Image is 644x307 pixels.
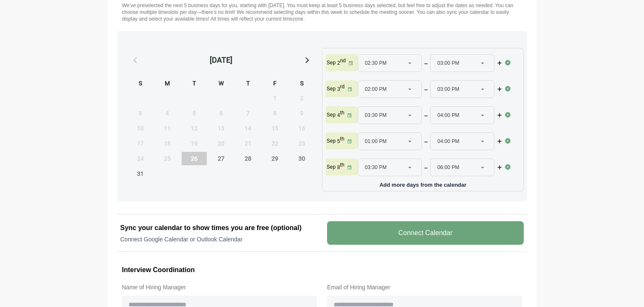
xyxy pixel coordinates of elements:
span: Thursday, August 28, 2025 [235,152,261,165]
p: Sep [327,85,335,92]
span: Friday, August 1, 2025 [262,91,288,105]
span: Saturday, August 30, 2025 [289,152,314,165]
sup: rd [340,84,345,90]
span: Friday, August 15, 2025 [262,122,288,135]
span: 02:30 PM [365,55,387,71]
sup: th [340,136,344,142]
span: 03:00 PM [437,81,459,98]
strong: 4 [337,112,340,118]
span: Friday, August 29, 2025 [262,152,288,165]
span: Wednesday, August 20, 2025 [209,137,234,150]
span: 04:00 PM [437,107,459,124]
div: F [262,79,288,90]
span: 03:00 PM [437,55,459,71]
v-button: Connect Calendar [327,221,524,245]
span: Friday, August 8, 2025 [262,106,288,120]
span: Sunday, August 17, 2025 [128,137,153,150]
span: Wednesday, August 13, 2025 [209,122,234,135]
span: Thursday, August 14, 2025 [235,122,261,135]
sup: th [340,162,344,168]
label: Name of Hiring Manager [122,282,317,292]
span: Sunday, August 24, 2025 [128,152,153,165]
p: Sep [327,59,335,66]
sup: th [340,110,344,116]
h3: Interview Coordination [122,265,522,275]
span: Wednesday, August 6, 2025 [209,106,234,120]
h2: Sync your calendar to show times you are free (optional) [120,223,317,233]
p: We’ve preselected the next 5 business days for you, starting with [DATE]. You must keep at least ... [122,2,522,22]
div: S [289,79,314,90]
span: Thursday, August 7, 2025 [235,106,261,120]
div: M [155,79,180,90]
p: Sep [327,111,335,118]
div: T [182,79,207,90]
p: Sep [327,138,335,144]
span: 01:00 PM [365,133,387,150]
span: Friday, August 22, 2025 [262,137,288,150]
span: 02:00 PM [365,81,387,98]
span: 04:00 PM [437,133,459,150]
span: Saturday, August 16, 2025 [289,122,314,135]
div: W [209,79,234,90]
span: Saturday, August 23, 2025 [289,137,314,150]
span: Monday, August 18, 2025 [155,137,180,150]
div: [DATE] [210,54,232,66]
span: 03:30 PM [365,159,387,176]
span: Wednesday, August 27, 2025 [209,152,234,165]
span: Sunday, August 31, 2025 [128,167,153,180]
span: Sunday, August 3, 2025 [128,106,153,120]
span: Sunday, August 10, 2025 [128,122,153,135]
span: 03:30 PM [365,107,387,124]
span: Tuesday, August 19, 2025 [182,137,207,150]
label: Email of Hiring Manager [327,282,522,292]
span: Monday, August 4, 2025 [155,106,180,120]
sup: nd [340,58,346,64]
div: S [128,79,153,90]
span: Thursday, August 21, 2025 [235,137,261,150]
strong: 2 [337,60,340,66]
div: T [235,79,261,90]
span: Tuesday, August 5, 2025 [182,106,207,120]
p: Sep [327,164,335,170]
strong: 5 [337,138,340,144]
strong: 8 [337,164,340,170]
span: Saturday, August 9, 2025 [289,106,314,120]
p: Add more days from the calendar [326,179,520,188]
span: Saturday, August 2, 2025 [289,91,314,105]
span: Monday, August 25, 2025 [155,152,180,165]
p: Connect Google Calendar or Outlook Calendar [120,235,317,243]
span: Tuesday, August 26, 2025 [182,152,207,165]
span: Monday, August 11, 2025 [155,122,180,135]
span: Tuesday, August 12, 2025 [182,122,207,135]
span: 06:00 PM [437,159,459,176]
strong: 3 [337,86,340,92]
